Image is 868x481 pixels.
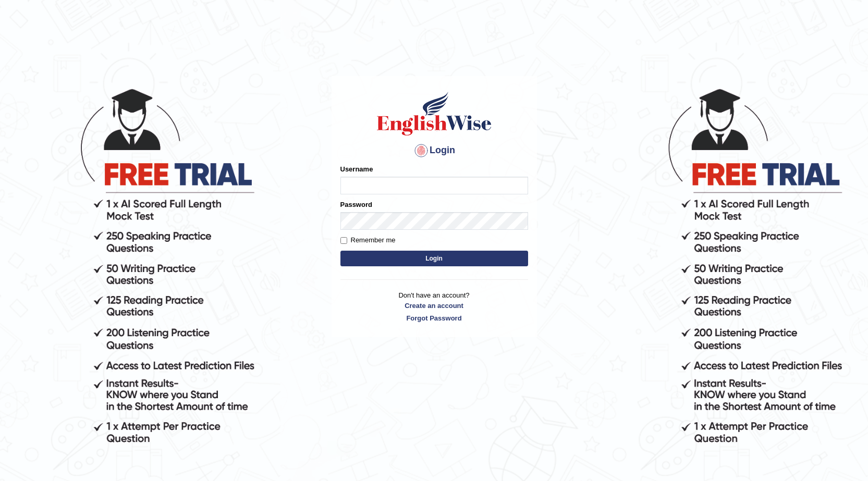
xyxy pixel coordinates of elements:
[340,164,373,174] label: Username
[340,200,372,209] label: Password
[340,142,528,159] h4: Login
[340,251,528,266] button: Login
[340,313,528,323] a: Forgot Password
[375,90,494,137] img: Logo of English Wise sign in for intelligent practice with AI
[340,235,396,245] label: Remember me
[340,290,528,323] p: Don't have an account?
[340,237,347,244] input: Remember me
[340,301,528,311] a: Create an account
